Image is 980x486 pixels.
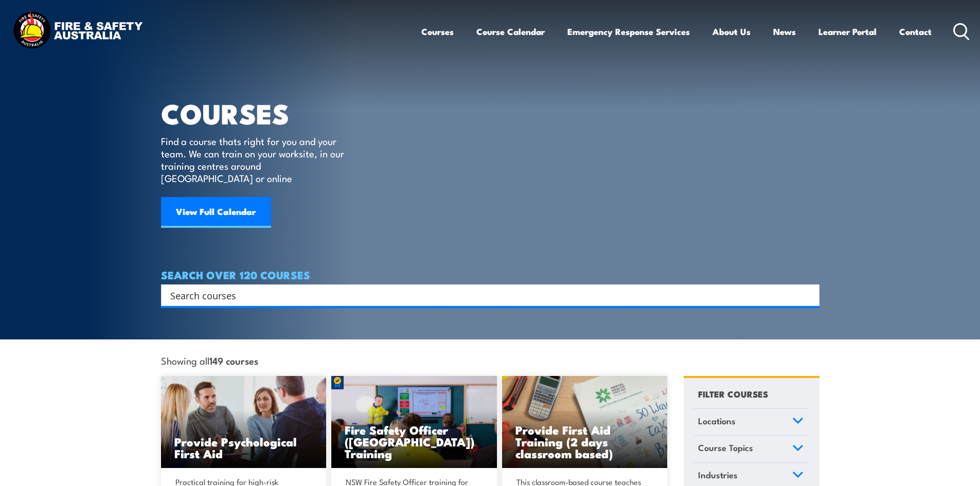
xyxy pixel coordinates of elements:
a: Courses [421,18,454,45]
strong: 149 courses [209,353,258,367]
h4: SEARCH OVER 120 COURSES [161,269,819,280]
a: News [773,18,796,45]
span: Showing all [161,355,258,366]
img: Mental Health First Aid Training (Standard) – Classroom [502,376,668,469]
h4: FILTER COURSES [698,387,768,401]
h3: Provide First Aid Training (2 days classroom based) [515,424,654,459]
a: Emergency Response Services [567,18,690,45]
span: Locations [698,414,736,428]
a: Fire Safety Officer ([GEOGRAPHIC_DATA]) Training [331,376,497,469]
span: Course Topics [698,441,753,455]
img: Fire Safety Advisor [331,376,497,469]
a: Locations [693,409,808,436]
a: Provide Psychological First Aid [161,376,327,469]
a: Provide First Aid Training (2 days classroom based) [502,376,668,469]
a: View Full Calendar [161,197,271,228]
a: Course Calendar [476,18,545,45]
h1: COURSES [161,101,359,125]
h3: Fire Safety Officer ([GEOGRAPHIC_DATA]) Training [345,424,484,459]
a: Learner Portal [818,18,877,45]
form: Search form [172,288,799,302]
input: Search input [170,287,797,303]
a: Contact [899,18,932,45]
p: Find a course thats right for you and your team. We can train on your worksite, in our training c... [161,135,349,184]
h3: Provide Psychological First Aid [174,436,313,459]
button: Search magnifier button [801,288,816,302]
img: Mental Health First Aid Training Course from Fire & Safety Australia [161,376,327,469]
a: Course Topics [693,436,808,462]
span: Industries [698,468,738,482]
a: About Us [712,18,751,45]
